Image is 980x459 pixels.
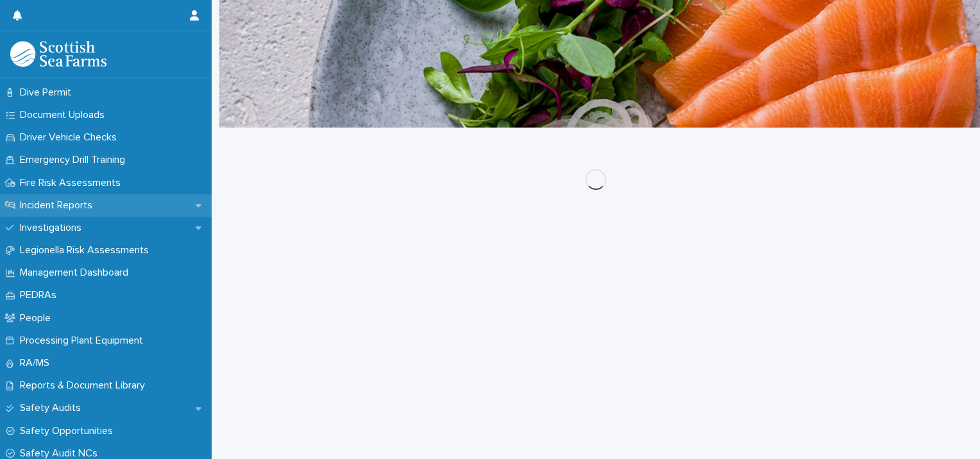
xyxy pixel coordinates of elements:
p: RA/MS [15,357,60,369]
img: bPIBxiqnSb2ggTQWdOVV [10,41,106,67]
p: Investigations [15,222,92,234]
p: Emergency Drill Training [15,154,135,166]
p: Processing Plant Equipment [15,335,153,347]
p: Dive Permit [15,87,81,99]
p: Fire Risk Assessments [15,177,131,189]
p: Management Dashboard [15,267,139,279]
p: PEDRAs [15,289,67,301]
p: Incident Reports [15,199,103,212]
p: Safety Audits [15,402,91,414]
p: Legionella Risk Assessments [15,244,159,256]
p: People [15,312,61,324]
p: Driver Vehicle Checks [15,131,127,144]
p: Safety Opportunities [15,425,123,437]
p: Reports & Document Library [15,380,155,392]
p: Document Uploads [15,109,115,121]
